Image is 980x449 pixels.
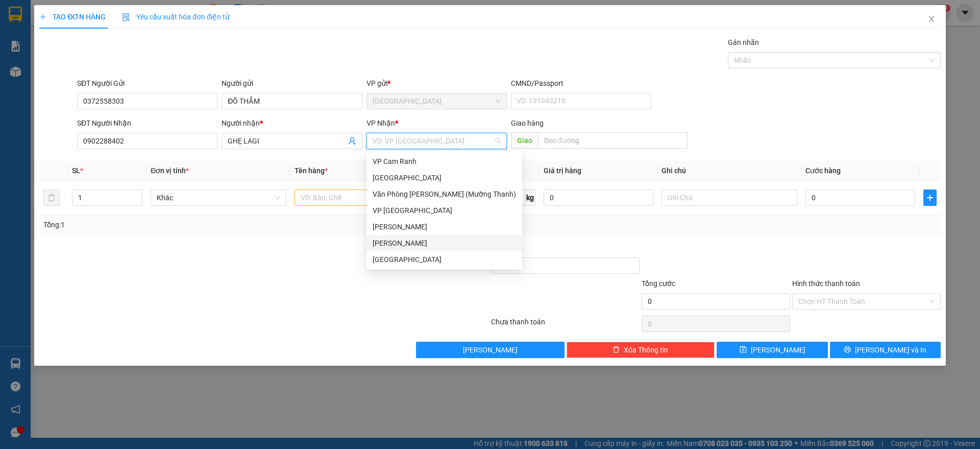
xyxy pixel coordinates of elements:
[373,238,516,249] div: [PERSON_NAME]
[366,119,395,127] span: VP Nhận
[657,161,801,181] th: Ghi chú
[373,93,501,109] span: Nha Trang
[511,132,538,149] span: Giao
[39,13,106,21] span: TẠO ĐƠN HÀNG
[416,342,565,358] button: [PERSON_NAME]
[612,346,620,354] span: delete
[222,117,362,129] div: Người nhận
[222,78,362,89] div: Người gửi
[538,132,688,149] input: Dọc đường
[624,344,668,356] span: Xóa Thông tin
[373,221,516,232] div: [PERSON_NAME]
[366,170,522,186] div: Đà Lạt
[86,39,140,47] b: [DOMAIN_NAME]
[348,137,356,145] span: user-add
[544,167,581,175] span: Giá trị hàng
[77,117,217,129] div: SĐT Người Nhận
[661,190,797,206] input: Ghi Chú
[792,279,860,288] label: Hình thức thanh toán
[366,251,522,268] div: Nha Trang
[728,38,759,46] label: Gán nhãn
[366,186,522,202] div: Văn Phòng Trần Phú (Mường Thanh)
[111,13,135,37] img: logo.jpg
[511,78,651,89] div: CMND/Passport
[511,119,544,127] span: Giao hàng
[844,346,851,354] span: printer
[366,153,522,170] div: VP Cam Ranh
[567,342,715,358] button: deleteXóa Thông tin
[642,279,675,288] span: Tổng cước
[373,172,516,183] div: [GEOGRAPHIC_DATA]
[855,344,926,356] span: [PERSON_NAME] và In
[77,78,217,89] div: SĐT Người Gửi
[43,219,378,230] div: Tổng: 1
[86,49,140,61] li: (c) 2017
[490,316,641,334] div: Chưa thanh toán
[122,13,130,21] img: icon
[43,190,60,206] button: delete
[13,66,58,114] b: [PERSON_NAME]
[717,342,827,358] button: save[PERSON_NAME]
[463,344,518,356] span: [PERSON_NAME]
[740,346,747,354] span: save
[373,156,516,167] div: VP Cam Ranh
[525,190,535,206] span: kg
[373,205,516,216] div: VP [GEOGRAPHIC_DATA]
[830,342,941,358] button: printer[PERSON_NAME] và In
[373,254,516,265] div: [GEOGRAPHIC_DATA]
[366,219,522,235] div: Lê Hồng Phong
[366,235,522,251] div: Phạm Ngũ Lão
[157,190,280,205] span: Khác
[544,190,653,206] input: 0
[927,15,936,23] span: close
[366,78,507,89] div: VP gửi
[39,13,46,20] span: plus
[366,202,522,219] div: VP Ninh Hòa
[373,188,516,200] div: Văn Phòng [PERSON_NAME] (Mường Thanh)
[122,13,230,21] span: Yêu cầu xuất hóa đơn điện tử
[13,13,64,64] img: logo.jpg
[917,5,946,34] button: Close
[66,15,98,81] b: BIÊN NHẬN GỬI HÀNG
[295,167,328,175] span: Tên hàng
[924,194,936,202] span: plus
[751,344,805,356] span: [PERSON_NAME]
[295,190,430,206] input: VD: Bàn, Ghế
[805,167,841,175] span: Cước hàng
[923,190,937,206] button: plus
[151,167,189,175] span: Đơn vị tính
[72,167,80,175] span: SL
